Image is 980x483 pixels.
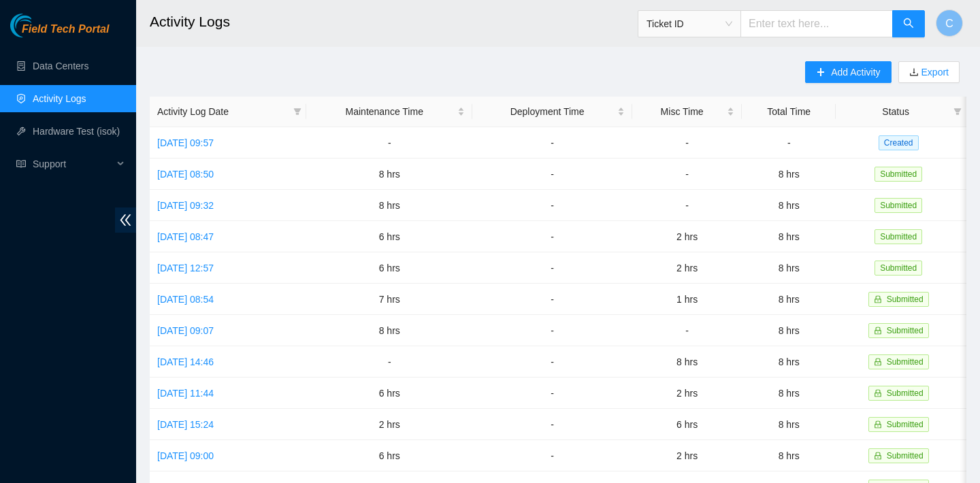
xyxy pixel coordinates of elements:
[892,10,925,37] button: search
[909,67,919,78] span: download
[742,440,836,471] td: 8 hrs
[157,356,214,367] a: [DATE] 14:46
[831,65,880,80] span: Add Activity
[293,107,301,116] span: filter
[887,451,924,461] span: Submitted
[843,104,948,119] span: Status
[33,61,88,71] a: Data Centers
[742,221,836,252] td: 8 hrs
[879,135,919,150] span: Created
[157,137,214,148] a: [DATE] 09:57
[742,409,836,440] td: 8 hrs
[898,61,960,83] button: downloadExport
[472,378,632,409] td: -
[742,190,836,221] td: 8 hrs
[875,167,922,182] span: Submitted
[875,229,922,244] span: Submitted
[306,409,472,440] td: 2 hrs
[742,97,836,127] th: Total Time
[740,10,893,37] input: Enter text here...
[33,150,113,178] span: Support
[472,127,632,159] td: -
[10,14,69,37] img: Akamai Technologies
[742,315,836,346] td: 8 hrs
[742,252,836,284] td: 8 hrs
[472,346,632,378] td: -
[887,388,924,398] span: Submitted
[157,200,214,211] a: [DATE] 09:32
[874,420,882,429] span: lock
[953,107,962,116] span: filter
[306,252,472,284] td: 6 hrs
[306,346,472,378] td: -
[742,378,836,409] td: 8 hrs
[472,315,632,346] td: -
[632,221,742,252] td: 2 hrs
[742,127,836,159] td: -
[157,325,214,336] a: [DATE] 09:07
[306,440,472,471] td: 6 hrs
[33,93,86,104] a: Activity Logs
[875,198,922,213] span: Submitted
[632,315,742,346] td: -
[632,409,742,440] td: 6 hrs
[306,159,472,190] td: 8 hrs
[647,14,732,34] span: Ticket ID
[632,252,742,284] td: 2 hrs
[632,127,742,159] td: -
[306,221,472,252] td: 6 hrs
[632,378,742,409] td: 2 hrs
[816,67,826,78] span: plus
[157,263,214,273] a: [DATE] 12:57
[472,190,632,221] td: -
[157,450,214,461] a: [DATE] 09:00
[306,315,472,346] td: 8 hrs
[887,295,924,304] span: Submitted
[306,190,472,221] td: 8 hrs
[632,159,742,190] td: -
[115,207,136,233] span: double-left
[874,452,882,460] span: lock
[874,295,882,303] span: lock
[291,101,304,122] span: filter
[951,101,964,122] span: filter
[157,231,214,242] a: [DATE] 08:47
[10,24,109,42] a: Akamai TechnologiesField Tech Portal
[22,23,109,36] span: Field Tech Portal
[157,104,288,119] span: Activity Log Date
[472,221,632,252] td: -
[805,61,891,83] button: plusAdd Activity
[742,159,836,190] td: 8 hrs
[632,346,742,378] td: 8 hrs
[887,357,924,367] span: Submitted
[306,127,472,159] td: -
[875,261,922,276] span: Submitted
[157,294,214,305] a: [DATE] 08:54
[472,284,632,315] td: -
[472,440,632,471] td: -
[936,10,963,37] button: C
[472,252,632,284] td: -
[874,327,882,335] span: lock
[742,284,836,315] td: 8 hrs
[306,284,472,315] td: 7 hrs
[742,346,836,378] td: 8 hrs
[887,326,924,335] span: Submitted
[919,67,949,78] a: Export
[632,190,742,221] td: -
[632,284,742,315] td: 1 hrs
[632,440,742,471] td: 2 hrs
[33,126,120,137] a: Hardware Test (isok)
[157,388,214,399] a: [DATE] 11:44
[874,389,882,397] span: lock
[472,409,632,440] td: -
[887,420,924,429] span: Submitted
[157,419,214,430] a: [DATE] 15:24
[945,15,953,32] span: C
[472,159,632,190] td: -
[157,169,214,180] a: [DATE] 08:50
[306,378,472,409] td: 6 hrs
[874,358,882,366] span: lock
[16,159,26,169] span: read
[903,18,914,31] span: search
